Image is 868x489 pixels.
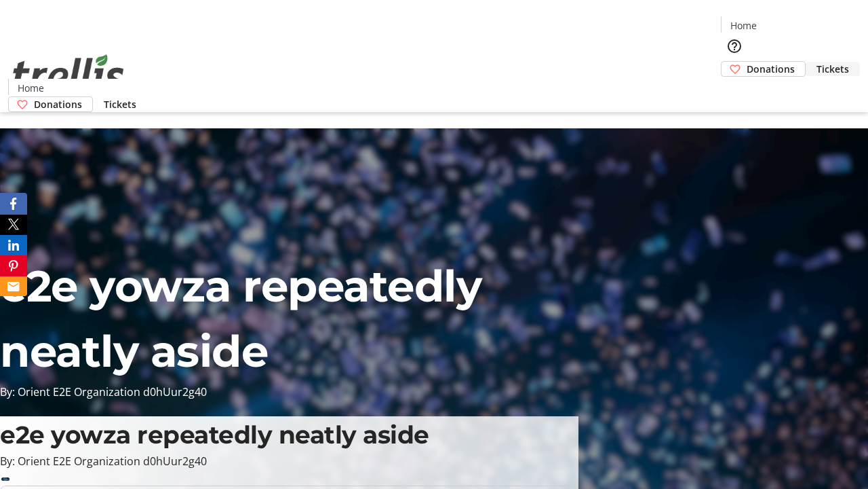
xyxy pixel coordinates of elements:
[93,97,147,111] a: Tickets
[806,62,860,76] a: Tickets
[34,97,82,111] span: Donations
[8,96,93,112] a: Donations
[8,39,129,107] img: Orient E2E Organization d0hUur2g40's Logo
[9,81,52,95] a: Home
[721,61,806,77] a: Donations
[104,97,136,111] span: Tickets
[730,18,757,33] span: Home
[816,62,849,76] span: Tickets
[721,33,748,60] button: Help
[721,77,748,104] button: Cart
[722,18,765,33] a: Home
[18,81,44,95] span: Home
[747,62,795,76] span: Donations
